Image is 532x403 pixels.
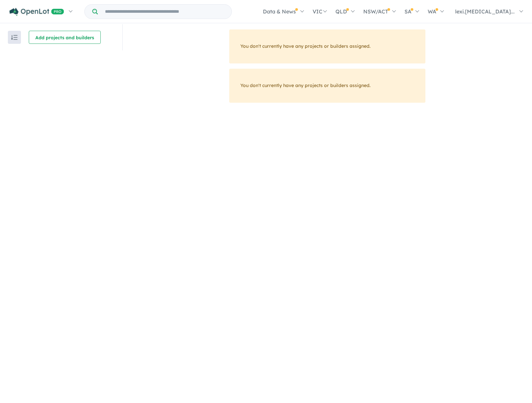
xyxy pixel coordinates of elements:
img: Openlot PRO Logo White [9,8,64,16]
input: Try estate name, suburb, builder or developer [99,5,230,19]
span: lexi.[MEDICAL_DATA]... [455,8,515,15]
button: Add projects and builders [29,31,101,44]
div: You don't currently have any projects or builders assigned. [229,29,425,63]
img: sort.svg [11,35,18,40]
div: You don't currently have any projects or builders assigned. [229,69,425,103]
